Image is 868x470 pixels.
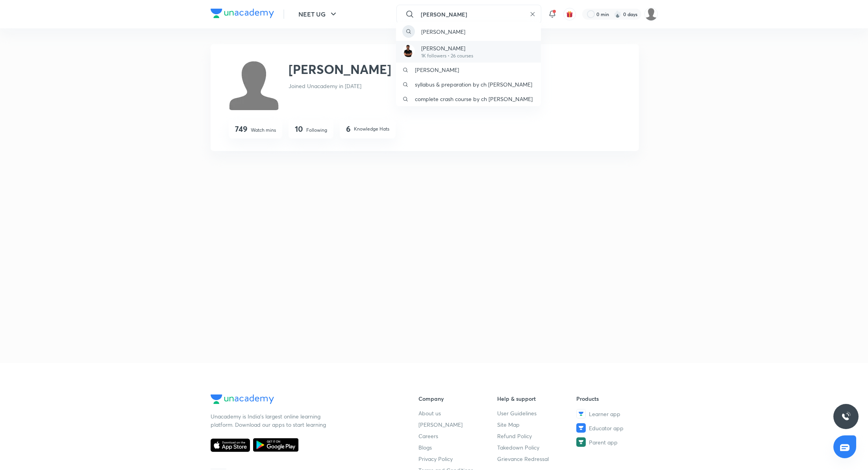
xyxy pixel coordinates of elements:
a: [PERSON_NAME] [396,22,541,41]
img: ttu [841,412,851,421]
p: [PERSON_NAME] [415,66,459,74]
p: [PERSON_NAME] [421,44,473,52]
p: syllabus & preparation by ch [PERSON_NAME] [415,80,532,88]
p: [PERSON_NAME] [421,28,465,36]
img: Avatar [402,44,415,57]
p: complete crash course by ch [PERSON_NAME] [415,95,533,103]
a: Avatar[PERSON_NAME]1K followers • 26 courses [396,41,541,63]
a: syllabus & preparation by ch [PERSON_NAME] [396,77,541,92]
a: complete crash course by ch [PERSON_NAME] [396,92,541,106]
p: 1K followers • 26 courses [421,52,473,59]
a: [PERSON_NAME] [396,63,541,77]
